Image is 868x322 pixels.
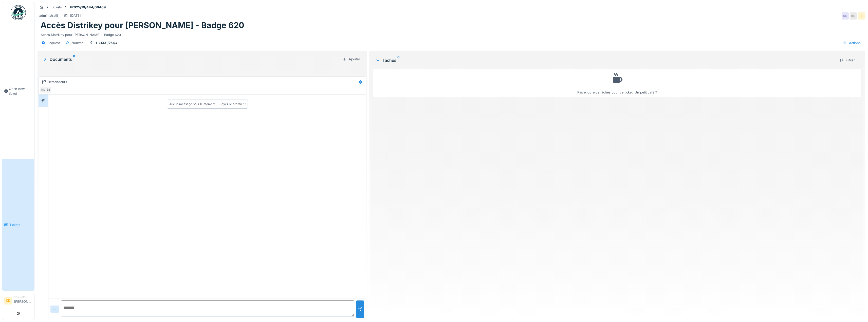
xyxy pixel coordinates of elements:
[14,295,32,299] div: Requester
[68,5,108,10] strong: #2025/10/444/00409
[838,57,857,64] div: Filtrer
[2,23,34,159] a: Open new ticket
[39,13,58,18] div: administratif
[2,159,34,291] a: Tickets
[842,12,849,20] div: KD
[4,295,32,307] a: KD Requester[PERSON_NAME]
[397,57,400,63] sup: 0
[9,86,32,96] span: Open new ticket
[14,295,32,306] li: [PERSON_NAME]
[341,56,362,63] div: Ajouter
[4,297,12,305] li: KD
[377,71,858,95] div: Pas encore de tâches pour ce ticket. Un petit café ?
[70,13,81,18] div: [DATE]
[375,57,836,63] div: Tâches
[841,39,863,47] div: Actions
[41,30,862,37] div: Accès Distrikey pour [PERSON_NAME] - Badge 620
[11,5,26,20] img: Badge_color-CXgf-gQk.svg
[96,41,117,45] div: 1. CRM1/2/3/4
[169,102,246,106] div: Aucun message pour le moment … Soyez le premier !
[73,56,75,62] sup: 0
[43,56,341,62] div: Documents
[40,86,47,93] div: KD
[51,5,62,10] div: Tickets
[850,12,857,20] div: KD
[71,41,85,45] div: Nouveau
[45,86,52,93] div: BB
[48,80,67,84] div: Demandeurs
[47,41,60,45] div: Request
[41,21,244,30] h1: Accès Distrikey pour [PERSON_NAME] - Badge 620
[858,12,865,20] div: BB
[9,222,32,227] span: Tickets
